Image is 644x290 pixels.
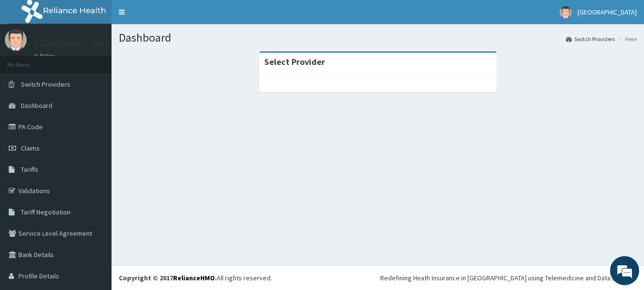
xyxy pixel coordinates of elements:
span: Tariffs [21,165,38,174]
span: Claims [21,144,40,153]
span: Dashboard [21,101,52,110]
strong: Copyright © 2017 . [119,274,217,282]
footer: All rights reserved. [112,265,644,290]
h1: Dashboard [119,31,637,44]
span: [GEOGRAPHIC_DATA] [578,8,637,16]
a: RelianceHMO [173,274,215,282]
a: Switch Providers [566,35,615,43]
span: Tariff Negotiation [21,208,70,216]
img: User Image [5,29,27,51]
p: [GEOGRAPHIC_DATA] [34,39,114,48]
a: Online [34,53,57,60]
li: Here [616,35,637,43]
div: Redefining Heath Insurance in [GEOGRAPHIC_DATA] using Telemedicine and Data Science! [380,273,637,283]
strong: Select Provider [264,56,325,67]
span: Switch Providers [21,80,70,89]
img: User Image [560,6,572,18]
